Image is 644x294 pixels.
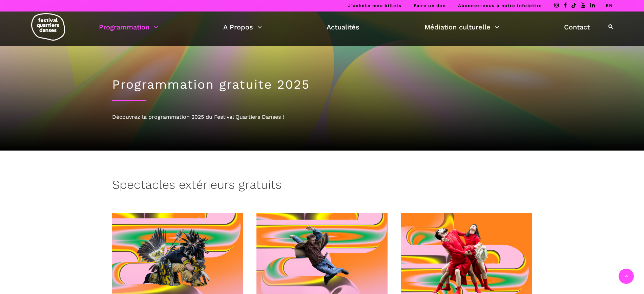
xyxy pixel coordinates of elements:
a: EN [606,3,613,8]
a: Programmation [99,21,158,33]
a: Faire un don [414,3,446,8]
img: logo-fqd-med [31,13,65,41]
div: Découvrez la programmation 2025 du Festival Quartiers Danses ! [112,113,532,121]
a: Contact [564,21,590,33]
a: J’achète mes billets [348,3,401,8]
a: Actualités [327,21,359,33]
a: Médiation culturelle [424,21,499,33]
h1: Programmation gratuite 2025 [112,77,532,92]
h3: Spectacles extérieurs gratuits [112,178,282,195]
a: Abonnez-vous à notre infolettre [458,3,542,8]
a: A Propos [223,21,262,33]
